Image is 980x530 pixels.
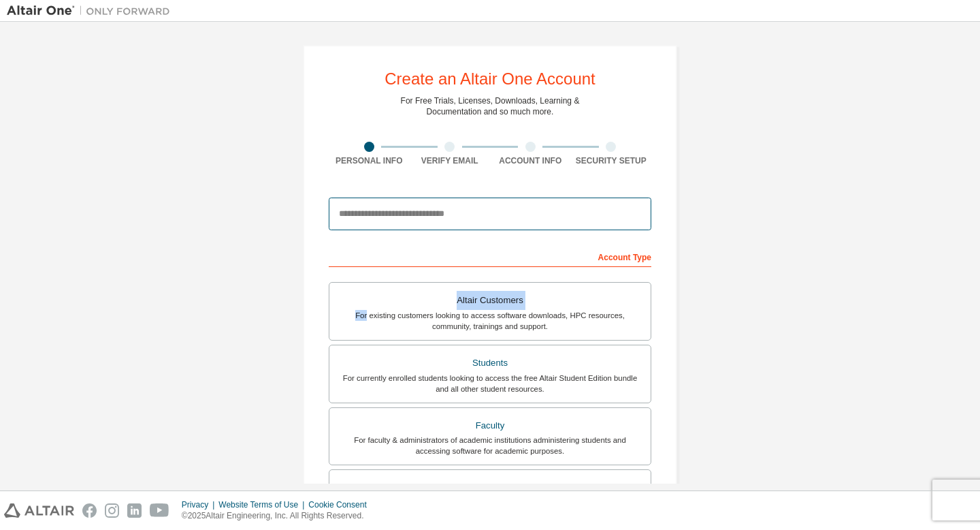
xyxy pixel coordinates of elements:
img: instagram.svg [105,503,119,518]
div: Security Setup [571,155,652,166]
div: For faculty & administrators of academic institutions administering students and accessing softwa... [338,435,642,456]
div: Create an Altair One Account [385,71,595,87]
p: © 2025 Altair Engineering, Inc. All Rights Reserved. [182,510,375,522]
img: facebook.svg [82,503,97,518]
img: linkedin.svg [127,503,142,518]
div: Personal Info [329,155,410,166]
div: Faculty [338,416,642,435]
div: For existing customers looking to access software downloads, HPC resources, community, trainings ... [338,310,642,332]
div: Altair Customers [338,291,642,310]
div: Cookie Consent [308,499,374,510]
div: Website Terms of Use [218,499,308,510]
div: Students [338,354,642,373]
div: For Free Trials, Licenses, Downloads, Learning & Documentation and so much more. [401,95,580,117]
img: altair_logo.svg [4,503,74,518]
div: Everyone else [338,478,642,497]
div: Privacy [182,499,218,510]
div: For currently enrolled students looking to access the free Altair Student Edition bundle and all ... [338,373,642,394]
div: Account Type [329,245,651,267]
img: youtube.svg [150,503,169,518]
img: Altair One [7,4,177,18]
div: Verify Email [410,155,491,166]
div: Account Info [490,155,571,166]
